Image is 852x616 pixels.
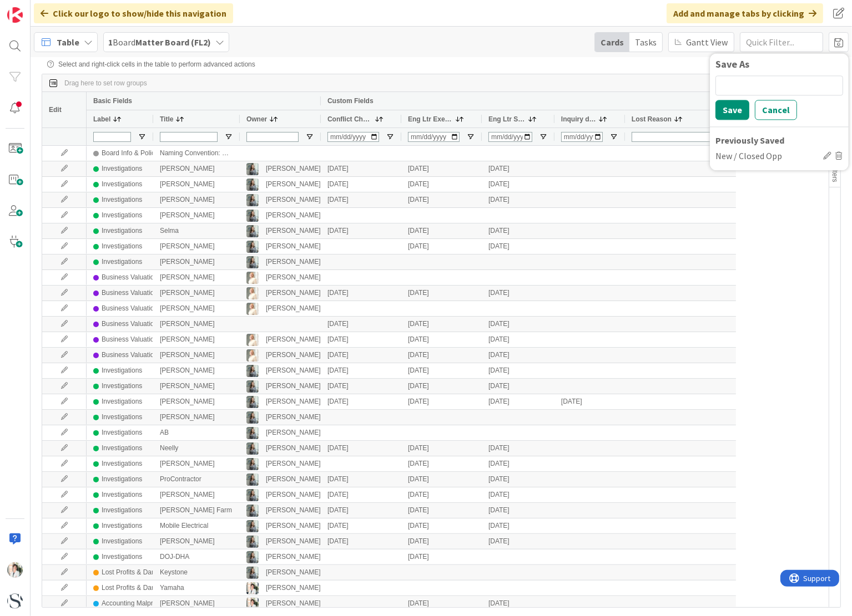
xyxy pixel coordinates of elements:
[401,286,482,301] div: [DATE]
[321,286,401,301] div: [DATE]
[153,161,240,176] div: [PERSON_NAME]
[153,487,240,502] div: [PERSON_NAME]
[153,534,240,549] div: [PERSON_NAME]
[153,239,240,254] div: [PERSON_NAME]
[246,303,259,315] img: KS
[266,286,321,300] div: [PERSON_NAME]
[102,426,142,440] div: Investigations
[401,161,482,176] div: [DATE]
[488,132,532,142] input: Eng Ltr Sent Filter Input
[102,208,142,222] div: Investigations
[102,550,142,564] div: Investigations
[321,177,401,192] div: [DATE]
[153,317,240,332] div: [PERSON_NAME]
[153,146,240,161] div: Naming Convention: Matter Shortname as card Title
[401,223,482,238] div: [DATE]
[160,115,173,123] span: Title
[102,395,142,409] div: Investigations
[246,334,259,346] img: KS
[401,549,482,564] div: [DATE]
[609,133,618,141] button: Open Filter Menu
[93,132,131,142] input: Label Filter Input
[715,134,843,147] div: Previously Saved
[266,488,321,502] div: [PERSON_NAME]
[246,567,259,579] img: LG
[321,192,401,207] div: [DATE]
[266,472,321,486] div: [PERSON_NAME]
[266,519,321,533] div: [PERSON_NAME]
[7,7,23,23] img: Visit kanbanzone.com
[102,503,142,517] div: Investigations
[266,348,321,362] div: [PERSON_NAME]
[401,456,482,471] div: [DATE]
[153,177,240,192] div: [PERSON_NAME]
[153,394,240,409] div: [PERSON_NAME]
[266,410,321,424] div: [PERSON_NAME]
[246,396,259,408] img: LG
[482,223,554,238] div: [DATE]
[482,192,554,207] div: [DATE]
[321,487,401,502] div: [DATE]
[102,410,142,424] div: Investigations
[321,518,401,533] div: [DATE]
[266,457,321,471] div: [PERSON_NAME]
[246,551,259,563] img: LG
[482,317,554,332] div: [DATE]
[401,177,482,192] div: [DATE]
[102,146,163,160] div: Board Info & Policies
[482,363,554,378] div: [DATE]
[266,379,321,393] div: [PERSON_NAME]
[246,520,259,532] img: LG
[160,132,218,142] input: Title Filter Input
[632,132,714,142] input: Lost Reason Filter Input
[482,379,554,394] div: [DATE]
[153,286,240,301] div: [PERSON_NAME]
[266,441,321,455] div: [PERSON_NAME]
[102,286,158,300] div: Business Valuation
[102,302,158,315] div: Business Valuation
[102,597,170,610] div: Accounting Malpractice
[401,503,482,518] div: [DATE]
[246,225,259,237] img: LG
[321,472,401,487] div: [DATE]
[715,100,749,120] button: Save
[321,441,401,456] div: [DATE]
[321,363,401,378] div: [DATE]
[153,363,240,378] div: [PERSON_NAME]
[327,115,372,123] span: Conflict Check
[153,332,240,347] div: [PERSON_NAME]
[321,348,401,363] div: [DATE]
[246,241,259,253] img: LG
[246,582,259,594] img: KT
[305,133,314,141] button: Open Filter Menu
[93,97,132,105] span: Basic Fields
[153,549,240,564] div: DOJ-DHA
[321,379,401,394] div: [DATE]
[153,192,240,207] div: [PERSON_NAME]
[321,161,401,176] div: [DATE]
[246,163,259,175] img: LG
[482,239,554,254] div: [DATE]
[246,427,259,439] img: LG
[266,255,321,269] div: [PERSON_NAME]
[266,534,321,548] div: [PERSON_NAME]
[321,223,401,238] div: [DATE]
[246,210,259,222] img: LG
[482,441,554,456] div: [DATE]
[153,425,240,440] div: AB
[246,442,259,455] img: LG
[686,35,728,49] span: Gantt View
[246,349,259,362] img: KS
[102,457,142,471] div: Investigations
[153,379,240,394] div: [PERSON_NAME]
[482,596,554,611] div: [DATE]
[246,489,259,501] img: LG
[102,162,142,176] div: Investigations
[64,79,147,87] div: Row Groups
[153,270,240,285] div: [PERSON_NAME]
[102,317,158,331] div: Business Valuation
[266,426,321,440] div: [PERSON_NAME]
[246,598,259,610] img: KT
[539,133,548,141] button: Open Filter Menu
[102,271,158,284] div: Business Valuation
